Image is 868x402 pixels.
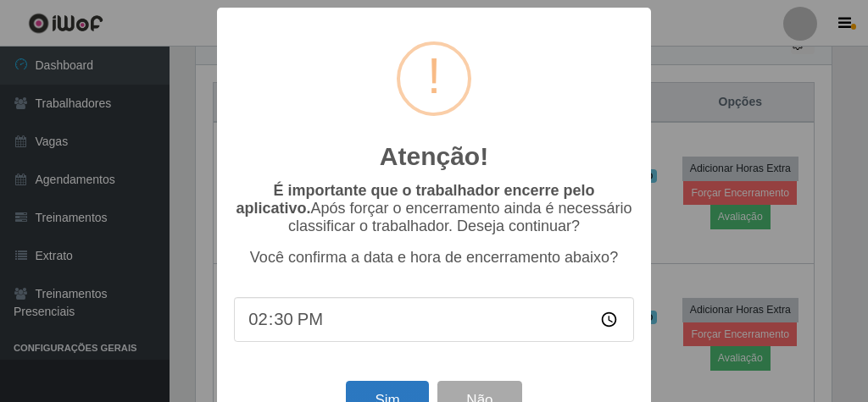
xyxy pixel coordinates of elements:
[234,182,634,235] p: Após forçar o encerramento ainda é necessário classificar o trabalhador. Deseja continuar?
[380,141,488,172] h2: Atenção!
[234,249,634,267] p: Você confirma a data e hora de encerramento abaixo?
[236,182,594,217] b: É importante que o trabalhador encerre pelo aplicativo.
